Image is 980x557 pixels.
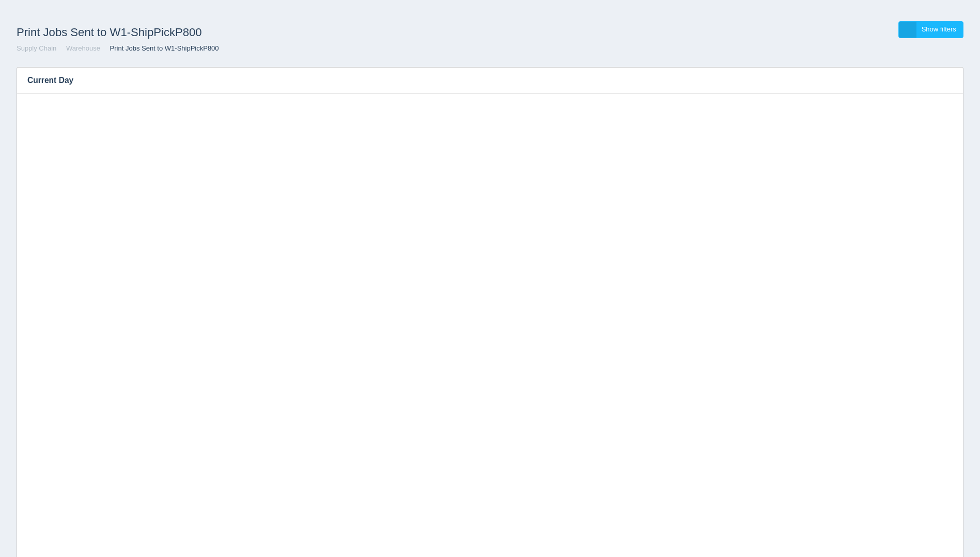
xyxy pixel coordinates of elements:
a: Warehouse [66,44,100,52]
h3: Current Day [17,68,931,93]
li: Print Jobs Sent to W1-ShipPickP800 [102,44,219,54]
a: Supply Chain [17,44,56,52]
span: Show filters [922,25,956,33]
a: Show filters [898,21,963,38]
h1: Print Jobs Sent to W1-ShipPickP800 [17,21,490,44]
